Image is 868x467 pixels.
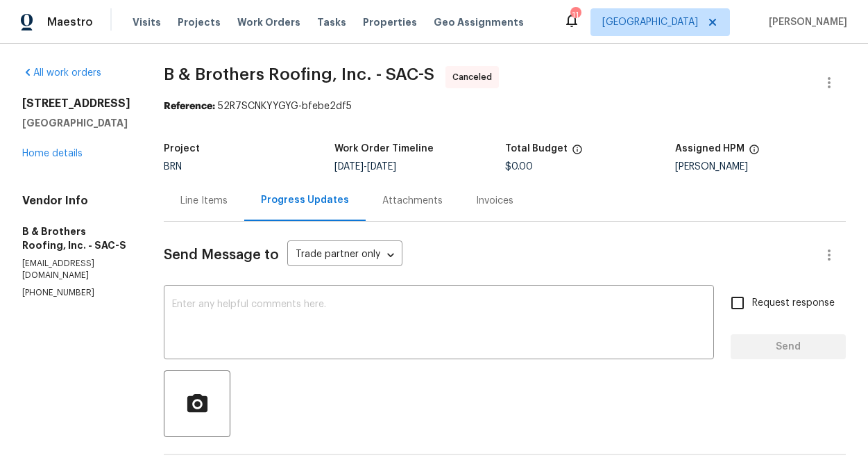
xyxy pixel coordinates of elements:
[164,101,215,111] b: Reference:
[47,15,93,29] span: Maestro
[334,144,434,154] h5: Work Order Timeline
[572,144,583,162] span: The total cost of line items that have been proposed by Opendoor. This sum includes line items th...
[237,15,300,29] span: Work Orders
[602,15,698,29] span: [GEOGRAPHIC_DATA]
[476,194,513,208] div: Invoices
[752,296,835,311] span: Request response
[22,287,130,299] p: [PHONE_NUMBER]
[22,224,130,252] h5: B & Brothers Roofing, Inc. - SAC-S
[180,194,228,208] div: Line Items
[164,144,200,154] h5: Project
[334,162,364,172] span: [DATE]
[261,193,349,207] div: Progress Updates
[434,15,524,29] span: Geo Assignments
[22,194,130,208] h4: Vendor Info
[452,70,497,84] span: Canceled
[164,162,182,172] span: BRN
[22,97,130,110] h2: [STREET_ADDRESS]
[363,15,417,29] span: Properties
[570,8,580,22] div: 11
[164,248,279,262] span: Send Message to
[382,194,443,208] div: Attachments
[317,17,346,27] span: Tasks
[133,15,161,29] span: Visits
[675,144,744,154] h5: Assigned HPM
[22,149,83,158] a: Home details
[334,162,396,172] span: -
[749,144,760,162] span: The hpm assigned to this work order.
[164,99,846,113] div: 52R7SCNKYYGYG-bfebe2df5
[505,162,533,172] span: $0.00
[505,144,568,154] h5: Total Budget
[22,116,130,130] h5: [GEOGRAPHIC_DATA]
[22,258,130,281] p: [EMAIL_ADDRESS][DOMAIN_NAME]
[178,15,221,29] span: Projects
[164,66,434,83] span: B & Brothers Roofing, Inc. - SAC-S
[675,162,846,172] div: [PERSON_NAME]
[367,162,396,172] span: [DATE]
[22,68,101,78] a: All work orders
[763,15,847,29] span: [PERSON_NAME]
[287,244,402,267] div: Trade partner only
